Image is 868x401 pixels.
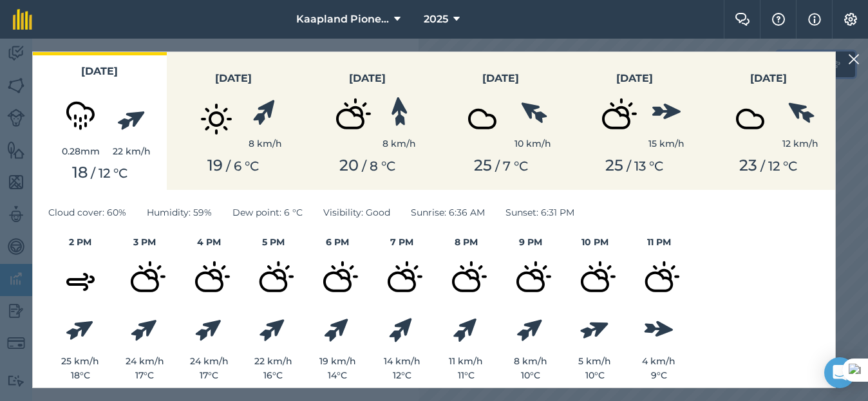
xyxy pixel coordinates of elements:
[48,80,113,144] img: svg+xml;base64,PD94bWwgdmVyc2lvbj0iMS4wIiBlbmNvZGluZz0idXRmLTgiPz4KPCEtLSBHZW5lcmF0b3I6IEFkb2JlIE...
[498,368,563,382] div: 10 ° C
[627,250,692,314] img: svg+xml;base64,PD94bWwgdmVyc2lvbj0iMS4wIiBlbmNvZGluZz0idXRmLTgiPz4KPCEtLSBHZW5lcmF0b3I6IEFkb2JlIE...
[498,235,563,249] h4: 9 PM
[339,156,359,174] span: 20
[514,136,551,151] div: 10 km/h
[241,235,306,249] h4: 5 PM
[241,354,306,368] div: 22 km/h
[424,12,448,27] span: 2025
[323,205,390,219] span: Visibility : Good
[382,136,416,151] div: 8 km/h
[207,156,223,174] span: 19
[177,235,241,249] h4: 4 PM
[308,156,426,175] div: / ° C
[709,156,827,175] div: / ° C
[250,95,281,128] img: svg%3e
[113,144,151,158] div: 22 km/h
[563,235,627,249] h4: 10 PM
[308,70,426,87] h3: [DATE]
[498,354,563,368] div: 8 km/h
[848,51,860,67] img: svg+xml;base64,PHN2ZyB4bWxucz0iaHR0cDovL3d3dy53My5vcmcvMjAwMC9zdmciIHdpZHRoPSIyMiIgaGVpZ2h0PSIzMC...
[48,250,113,314] img: svg+xml;base64,PD94bWwgdmVyc2lvbj0iMS4wIiBlbmNvZGluZz0idXRmLTgiPz4KPCEtLSBHZW5lcmF0b3I6IEFkb2JlIE...
[300,52,434,190] button: [DATE]8 km/h20 / 8 °C
[113,368,177,382] div: 17 ° C
[648,136,684,151] div: 15 km/h
[241,368,306,382] div: 16 ° C
[72,163,88,182] span: 18
[147,205,212,219] span: Humidity : 59%
[808,12,821,27] img: svg+xml;base64,PHN2ZyB4bWxucz0iaHR0cDovL3d3dy53My5vcmcvMjAwMC9zdmciIHdpZHRoPSIxNyIgaGVpZ2h0PSIxNy...
[634,158,646,174] span: 13
[370,250,434,314] img: svg+xml;base64,PD94bWwgdmVyc2lvbj0iMS4wIiBlbmNvZGluZz0idXRmLTgiPz4KPCEtLSBHZW5lcmF0b3I6IEFkb2JlIE...
[370,354,434,368] div: 14 km/h
[584,87,648,151] img: svg+xml;base64,PD94bWwgdmVyc2lvbj0iMS4wIiBlbmNvZGluZz0idXRmLTgiPz4KPCEtLSBHZW5lcmF0b3I6IEFkb2JlIE...
[177,368,241,382] div: 17 ° C
[192,313,225,344] img: svg%3e
[701,52,835,190] button: [DATE]12 km/h23 / 12 °C
[386,312,418,346] img: svg%3e
[516,96,550,127] img: svg%3e
[241,250,306,314] img: svg+xml;base64,PD94bWwgdmVyc2lvbj0iMS4wIiBlbmNvZGluZz0idXRmLTgiPz4KPCEtLSBHZW5lcmF0b3I6IEFkb2JlIE...
[824,357,855,388] div: Open Intercom Messenger
[578,315,612,342] img: svg%3e
[627,235,692,249] h4: 11 PM
[782,136,818,151] div: 12 km/h
[318,87,382,151] img: svg+xml;base64,PD94bWwgdmVyc2lvbj0iMS4wIiBlbmNvZGluZz0idXRmLTgiPz4KPCEtLSBHZW5lcmF0b3I6IEFkb2JlIE...
[41,63,159,80] h3: [DATE]
[434,235,498,249] h4: 8 PM
[568,52,702,190] button: [DATE]15 km/h25 / 13 °C
[652,103,681,120] img: svg%3e
[321,312,354,345] img: svg%3e
[305,235,370,249] h4: 6 PM
[768,158,780,174] span: 12
[843,13,858,26] img: A cog icon
[771,13,786,26] img: A question mark icon
[115,104,149,134] img: svg%3e
[177,354,241,368] div: 24 km/h
[411,205,485,219] span: Sunrise : 6:36 AM
[498,250,563,314] img: svg+xml;base64,PD94bWwgdmVyc2lvbj0iMS4wIiBlbmNvZGluZz0idXRmLTgiPz4KPCEtLSBHZW5lcmF0b3I6IEFkb2JlIE...
[48,235,113,249] h4: 2 PM
[33,52,167,190] button: [DATE]0.28mm22 km/h18 / 12 °C
[514,313,547,344] img: svg%3e
[128,313,162,344] img: svg%3e
[576,156,694,175] div: / ° C
[175,70,293,87] h3: [DATE]
[576,70,694,87] h3: [DATE]
[605,156,623,174] span: 25
[644,319,675,338] img: svg%3e
[113,235,177,249] h4: 3 PM
[13,9,32,30] img: fieldmargin Logo
[739,156,757,174] span: 23
[305,368,370,382] div: 14 ° C
[370,368,434,382] div: 12 ° C
[48,354,113,368] div: 25 km/h
[370,158,378,174] span: 8
[175,156,293,175] div: / ° C
[48,144,113,158] div: 0.28 mm
[434,250,498,314] img: svg+xml;base64,PD94bWwgdmVyc2lvbj0iMS4wIiBlbmNvZGluZz0idXRmLTgiPz4KPCEtLSBHZW5lcmF0b3I6IEFkb2JlIE...
[232,205,303,219] span: Dew point : 6 ° C
[627,354,692,368] div: 4 km/h
[709,70,827,87] h3: [DATE]
[563,250,627,314] img: svg+xml;base64,PD94bWwgdmVyc2lvbj0iMS4wIiBlbmNvZGluZz0idXRmLTgiPz4KPCEtLSBHZW5lcmF0b3I6IEFkb2JlIE...
[48,205,126,219] span: Cloud cover : 60%
[305,354,370,368] div: 19 km/h
[442,70,560,87] h3: [DATE]
[249,136,282,151] div: 8 km/h
[450,312,483,345] img: svg%3e
[113,250,177,314] img: svg+xml;base64,PD94bWwgdmVyc2lvbj0iMS4wIiBlbmNvZGluZz0idXRmLTgiPz4KPCEtLSBHZW5lcmF0b3I6IEFkb2JlIE...
[48,368,113,382] div: 18 ° C
[305,250,370,314] img: svg+xml;base64,PD94bWwgdmVyc2lvbj0iMS4wIiBlbmNvZGluZz0idXRmLTgiPz4KPCEtLSBHZW5lcmF0b3I6IEFkb2JlIE...
[474,156,492,174] span: 25
[505,205,574,219] span: Sunset : 6:31 PM
[167,52,301,190] button: [DATE]8 km/h19 / 6 °C
[296,12,389,27] span: Kaapland Pioneer
[442,156,560,175] div: / ° C
[627,368,692,382] div: 9 ° C
[563,368,627,382] div: 10 ° C
[450,87,514,151] img: svg+xml;base64,PD94bWwgdmVyc2lvbj0iMS4wIiBlbmNvZGluZz0idXRmLTgiPz4KPCEtLSBHZW5lcmF0b3I6IEFkb2JlIE...
[99,165,110,181] span: 12
[41,163,159,182] div: / ° C
[256,313,290,344] img: svg%3e
[735,13,750,26] img: Two speech bubbles overlapping with the left bubble in the forefront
